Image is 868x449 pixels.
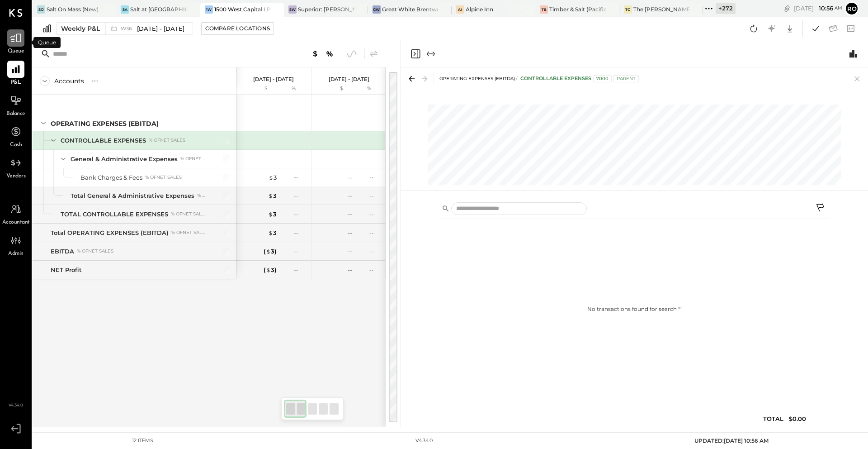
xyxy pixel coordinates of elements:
[294,210,306,218] div: --
[11,79,21,87] span: P&L
[439,76,515,81] span: OPERATING EXPENSES (EBITDA)
[288,5,297,14] div: SW
[369,229,381,237] div: --
[54,76,84,86] div: Accounts
[37,5,45,14] div: SO
[369,192,381,200] div: --
[348,173,352,182] div: --
[794,4,842,13] div: [DATE]
[149,137,185,143] div: % of NET SALES
[348,247,352,256] div: --
[298,5,354,13] div: Superior: [PERSON_NAME]
[268,229,273,236] span: $
[329,76,369,82] p: [DATE] - [DATE]
[783,4,792,13] div: copy link
[205,24,270,32] div: Compare Locations
[51,119,159,128] div: OPERATING EXPENSES (EBITDA)
[0,232,31,258] a: Admin
[268,229,277,237] div: 3
[61,210,168,219] div: TOTAL CONTROLLABLE EXPENSES
[294,248,306,255] div: --
[369,210,381,218] div: --
[0,61,31,87] a: P&L
[593,75,612,82] div: 7000
[197,192,206,199] div: % of NET SALES
[33,37,61,48] div: Queue
[137,24,184,33] span: [DATE] - [DATE]
[520,75,639,82] div: CONTROLLABLE EXPENSES
[354,85,384,92] div: %
[294,192,306,200] div: --
[348,191,352,200] div: --
[848,48,859,59] button: Switch to Chart module
[294,266,306,274] div: --
[8,250,24,258] span: Admin
[145,174,182,181] div: % of NET SALES
[415,437,433,444] div: v 4.34.0
[71,155,178,163] div: General & Administrative Expenses
[80,173,142,182] div: Bank Charges & Fees
[61,136,146,145] div: CONTROLLABLE EXPENSES
[0,154,31,181] a: Vendors
[266,266,271,273] span: $
[316,85,352,92] div: $
[56,22,193,35] button: Weekly P&L W36[DATE] - [DATE]
[266,248,271,255] span: $
[624,5,632,14] div: TC
[132,437,153,444] div: 12 items
[410,48,421,59] button: Close panel
[549,5,605,13] div: Timber & Salt (Pacific Dining CA1 LLC)
[0,29,31,56] a: Queue
[268,210,273,218] span: $
[61,24,100,33] div: Weekly P&L
[269,173,277,182] div: 3
[253,76,294,82] p: [DATE] - [DATE]
[440,223,829,395] div: No transactions found for search " "
[716,3,736,14] div: + 272
[171,211,206,217] div: % of NET SALES
[369,173,381,181] div: --
[8,48,24,56] span: Queue
[47,5,99,13] div: Salt On Mass (New)
[51,247,74,256] div: EBITDA
[348,266,352,274] div: --
[77,248,113,254] div: % of NET SALES
[0,92,31,118] a: Balance
[264,247,277,256] div: ( 3 )
[373,5,381,14] div: GW
[10,141,22,149] span: Cash
[466,5,493,13] div: Alpine Inn
[694,437,769,444] span: UPDATED: [DATE] 10:56 AM
[456,5,464,14] div: AI
[613,75,639,82] div: Parent
[214,5,270,13] div: 1500 West Capital LP
[268,191,277,200] div: 3
[130,5,186,13] div: Salt at [GEOGRAPHIC_DATA]
[382,5,438,13] div: Great White Brentwood
[6,110,25,118] span: Balance
[241,85,277,92] div: $
[264,266,277,274] div: ( 3 )
[279,85,308,92] div: %
[369,248,381,255] div: --
[201,22,274,35] button: Compare Locations
[6,172,26,181] span: Vendors
[0,201,31,227] a: Accountant
[0,123,31,149] a: Cash
[71,191,194,200] div: Total General & Administrative Expenses
[844,1,859,16] button: Ro
[180,156,206,162] div: % of NET SALES
[121,5,129,14] div: Sa
[268,192,273,199] span: $
[51,266,82,274] div: NET Profit
[121,26,135,31] span: W36
[205,5,213,14] div: 1W
[2,219,30,227] span: Accountant
[268,210,277,219] div: 3
[633,5,689,13] div: The [PERSON_NAME]
[171,229,206,236] div: % of NET SALES
[294,173,306,181] div: --
[348,229,352,237] div: --
[348,210,352,219] div: --
[369,266,381,274] div: --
